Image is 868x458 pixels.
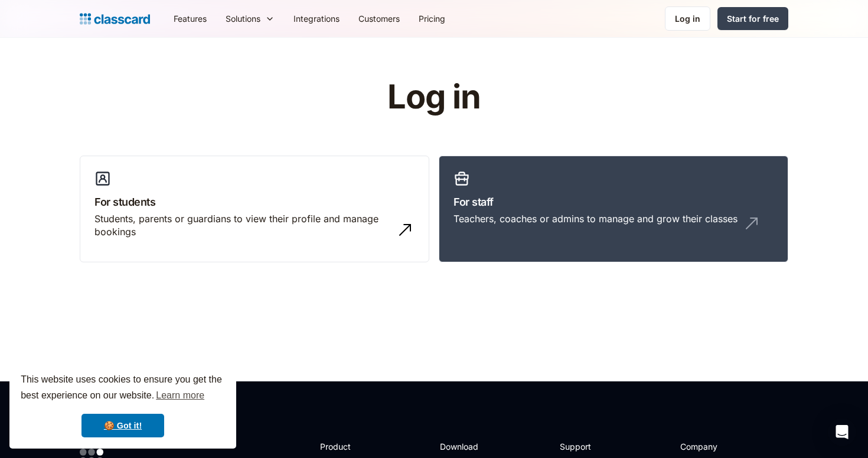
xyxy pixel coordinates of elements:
div: Log in [675,12,700,25]
a: Pricing [409,5,455,32]
h2: Product [320,440,383,453]
div: Start for free [727,12,779,25]
a: Features [164,5,216,32]
a: Start for free [717,7,788,30]
a: For studentsStudents, parents or guardians to view their profile and manage bookings [80,156,429,263]
a: learn more about cookies [154,387,206,404]
h2: Download [440,440,488,453]
h1: Log in [247,79,622,116]
a: For staffTeachers, coaches or admins to manage and grow their classes [439,156,788,263]
h3: For students [94,194,415,210]
div: Students, parents or guardians to view their profile and manage bookings [94,212,391,239]
h2: Company [680,440,759,453]
div: Solutions [226,12,260,25]
a: dismiss cookie message [81,414,164,437]
div: cookieconsent [9,361,236,449]
h2: Support [560,440,608,453]
div: Solutions [216,5,284,32]
span: This website uses cookies to ensure you get the best experience on our website. [21,373,225,404]
a: home [80,11,150,27]
a: Log in [665,6,710,31]
a: Customers [349,5,409,32]
div: Open Intercom Messenger [828,418,856,446]
a: Integrations [284,5,349,32]
h3: For staff [453,194,774,210]
div: Teachers, coaches or admins to manage and grow their classes [453,212,738,225]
